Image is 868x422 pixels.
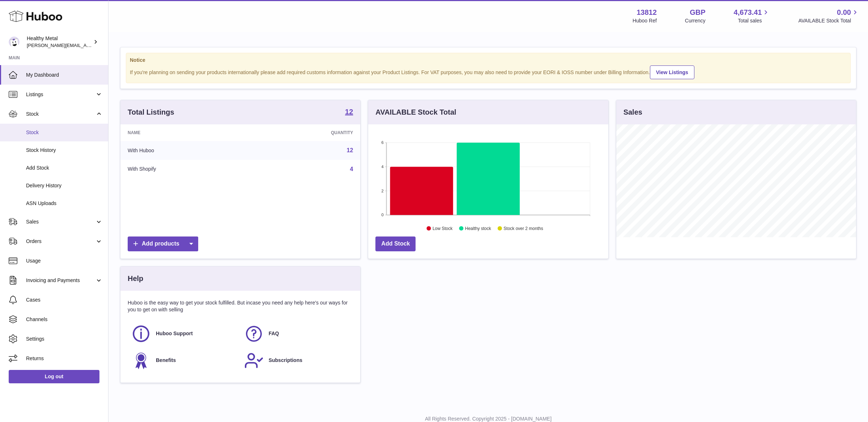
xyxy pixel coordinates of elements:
[156,330,193,337] span: Huboo Support
[26,277,95,284] span: Invoicing and Payments
[347,147,353,153] a: 12
[269,357,302,364] span: Subscriptions
[26,91,95,98] span: Listings
[9,37,20,47] img: jose@healthy-metal.com
[128,299,353,313] p: Huboo is the easy way to get your stock fulfilled. But incase you need any help here's our ways f...
[624,107,642,117] h3: Sales
[26,336,103,342] span: Settings
[120,141,250,160] td: With Huboo
[690,8,705,17] strong: GBP
[27,42,145,48] span: [PERSON_NAME][EMAIL_ADDRESS][DOMAIN_NAME]
[375,236,416,251] a: Add Stock
[128,107,174,117] h3: Total Listings
[26,165,103,171] span: Add Stock
[128,236,198,251] a: Add products
[637,8,657,17] strong: 13812
[382,165,384,169] text: 4
[269,330,279,337] span: FAQ
[650,65,694,79] a: View Listings
[465,226,492,231] text: Healthy stock
[26,257,103,264] span: Usage
[130,64,847,79] div: If you're planning on sending your products internationally please add required customs informati...
[738,17,770,24] span: Total sales
[26,316,103,323] span: Channels
[734,8,770,24] a: 4,673.41 Total sales
[131,324,237,344] a: Huboo Support
[120,160,250,179] td: With Shopify
[345,108,353,117] a: 12
[837,8,851,17] span: 0.00
[26,238,95,245] span: Orders
[734,8,762,17] span: 4,673.41
[130,57,847,64] strong: Notice
[244,324,350,344] a: FAQ
[685,17,706,24] div: Currency
[382,189,384,193] text: 2
[26,129,103,136] span: Stock
[26,218,95,225] span: Sales
[250,124,361,141] th: Quantity
[382,213,384,217] text: 0
[633,17,657,24] div: Huboo Ref
[26,72,103,78] span: My Dashboard
[244,351,350,370] a: Subscriptions
[26,297,103,303] span: Cases
[26,355,103,362] span: Returns
[9,370,99,383] a: Log out
[26,147,103,154] span: Stock History
[798,8,859,24] a: 0.00 AVAILABLE Stock Total
[504,226,543,231] text: Stock over 2 months
[131,351,237,370] a: Benefits
[375,107,456,117] h3: AVAILABLE Stock Total
[433,226,453,231] text: Low Stock
[345,108,353,115] strong: 12
[120,124,250,141] th: Name
[26,182,103,189] span: Delivery History
[350,166,353,172] a: 4
[156,357,176,364] span: Benefits
[26,111,95,118] span: Stock
[27,35,92,49] div: Healthy Metal
[382,140,384,145] text: 6
[26,200,103,207] span: ASN Uploads
[798,17,859,24] span: AVAILABLE Stock Total
[128,274,143,284] h3: Help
